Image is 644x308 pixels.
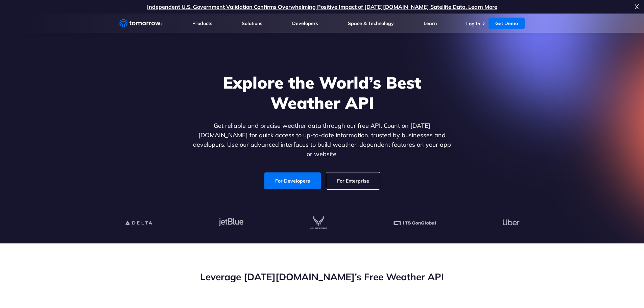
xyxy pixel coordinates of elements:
a: Home link [119,18,163,28]
a: Learn [424,20,437,26]
h1: Explore the World’s Best Weather API [192,72,453,113]
a: Get Demo [488,18,525,29]
a: Independent U.S. Government Validation Confirms Overwhelming Positive Impact of [DATE][DOMAIN_NAM... [147,3,497,10]
p: Get reliable and precise weather data through our free API. Count on [DATE][DOMAIN_NAME] for quic... [192,121,453,159]
a: For Enterprise [326,172,380,189]
a: Space & Technology [348,20,394,26]
a: Solutions [242,20,262,26]
a: Developers [292,20,318,26]
a: Log In [466,21,480,27]
h2: Leverage [DATE][DOMAIN_NAME]’s Free Weather API [119,270,525,283]
a: For Developers [264,172,321,189]
a: Products [192,20,212,26]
